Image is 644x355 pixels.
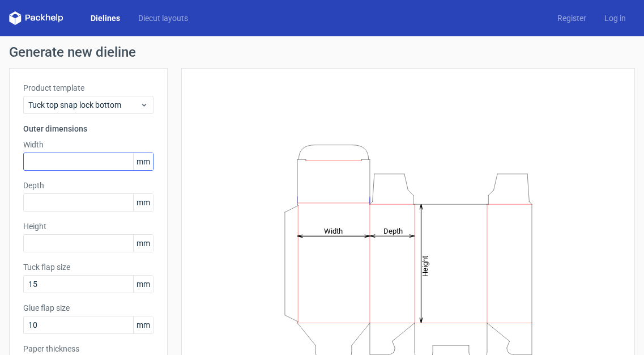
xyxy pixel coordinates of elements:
label: Product template [23,82,153,94]
a: Register [548,12,595,24]
label: Depth [23,180,153,191]
tspan: Height [421,255,429,276]
span: mm [133,194,153,211]
span: Tuck top snap lock bottom [28,99,140,111]
span: mm [133,316,153,333]
label: Glue flap size [23,302,153,314]
tspan: Depth [383,226,403,235]
a: Dielines [82,12,129,24]
h1: Generate new dieline [9,45,635,59]
label: Tuck flap size [23,261,153,273]
span: mm [133,235,153,252]
h3: Outer dimensions [23,123,153,134]
a: Diecut layouts [129,12,197,24]
label: Width [23,139,153,150]
label: Paper thickness [23,343,153,354]
tspan: Width [323,226,342,235]
span: mm [133,276,153,293]
a: Log in [595,12,635,24]
span: mm [133,153,153,170]
label: Height [23,221,153,232]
